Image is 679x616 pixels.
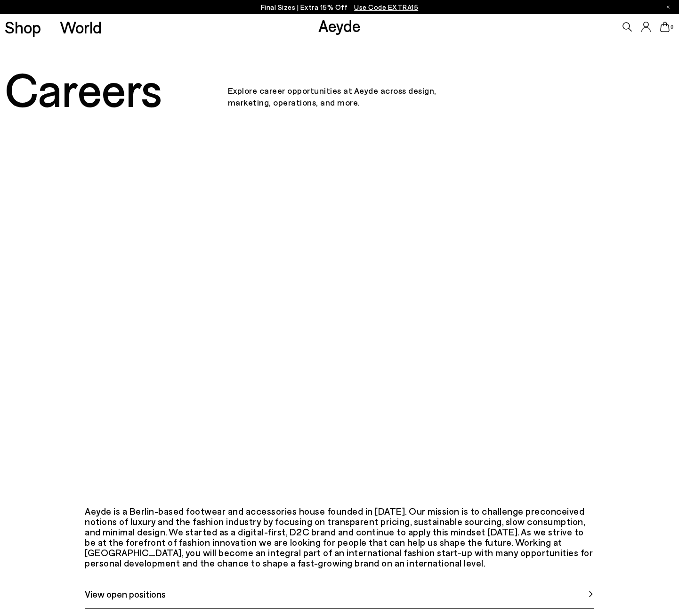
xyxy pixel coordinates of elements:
p: Final Sizes | Extra 15% Off [261,1,419,13]
a: Shop [5,19,41,35]
img: svg%3E [587,591,594,598]
span: 0 [670,25,674,30]
div: Careers [5,62,228,114]
p: Explore career opportunities at Aeyde across design, marketing, operations, and more. [228,68,451,108]
a: Aeyde [318,16,361,35]
a: World [60,19,102,35]
a: View open positions [85,587,594,609]
div: Aeyde is a Berlin-based footwear and accessories house founded in [DATE]. Our mission is to chall... [85,506,594,568]
a: 0 [660,22,670,32]
span: View open positions [85,587,166,601]
span: Navigate to /collections/ss25-final-sizes [354,3,418,11]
